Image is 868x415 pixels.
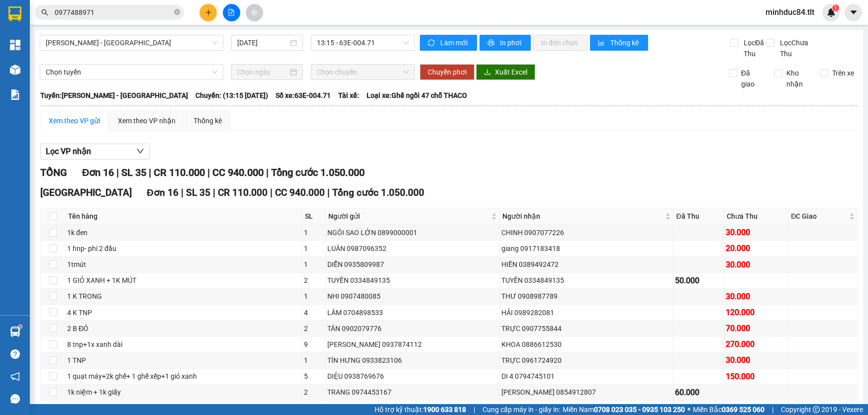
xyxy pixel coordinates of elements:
[154,166,205,178] span: CR 110.000
[275,187,325,198] span: CC 940.000
[687,408,690,412] span: ⚪️
[423,406,466,414] strong: 1900 633 818
[304,275,324,286] div: 2
[327,291,498,302] div: NHI 0907480085
[40,144,150,160] button: Lọc VP nhận
[594,406,685,414] strong: 0708 023 035 - 0935 103 250
[772,404,773,415] span: |
[849,8,858,17] span: caret-down
[726,338,787,350] div: 270.000
[66,208,302,225] th: Tên hàng
[501,259,672,270] div: HIỀN 0389492472
[328,211,489,222] span: Người gửi
[501,403,672,414] div: THU ÂN 0794960308
[67,227,300,238] div: 1k đen
[722,406,765,414] strong: 0369 525 060
[10,394,20,404] span: message
[67,339,300,350] div: 8 tnp+1x xanh dài
[501,371,672,382] div: DI 4 0794745101
[246,4,263,21] button: aim
[327,355,498,366] div: TÍN HƯNG 0933823106
[693,404,765,415] span: Miền Bắc
[67,291,300,302] div: 1 K TRONG
[740,37,767,59] span: Lọc Đã Thu
[174,9,180,15] span: close-circle
[82,166,114,178] span: Đơn 16
[674,208,724,225] th: Đã Thu
[476,64,535,80] button: downloadXuất Excel
[675,386,722,399] div: 60.000
[8,6,21,21] img: logo-vxr
[501,275,672,286] div: TUYỀN 0334849135
[737,68,767,89] span: Đã giao
[327,387,498,398] div: TRANG 0974453167
[136,147,144,155] span: down
[304,355,324,366] div: 1
[327,227,498,238] div: NGÔI SAO LỚN 0899000001
[610,37,640,48] span: Thống kê
[304,371,324,382] div: 5
[174,8,180,17] span: close-circle
[46,145,91,158] span: Lọc VP nhận
[501,387,672,398] div: [PERSON_NAME] 0854912807
[501,227,672,238] div: CHINH 0907077226
[304,291,324,302] div: 1
[55,7,172,18] input: Tìm tên, số ĐT hoặc mã đơn
[327,323,498,334] div: TÂN 0902079776
[501,243,672,254] div: giang 0917183418
[67,275,300,286] div: 1 GIỎ XANH + 1K MÚT
[726,402,787,415] div: 40.000
[237,67,288,78] input: Chọn ngày
[726,354,787,366] div: 30.000
[495,67,527,78] span: Xuất Excel
[10,372,20,381] span: notification
[270,187,273,198] span: |
[482,404,560,415] span: Cung cấp máy in - giấy in:
[10,349,20,359] span: question-circle
[327,403,498,414] div: [PERSON_NAME] 0942883870
[791,211,847,222] span: ĐC Giao
[304,403,324,414] div: 1
[10,40,20,50] img: dashboard-icon
[327,307,498,318] div: LÂM 0704898533
[782,68,812,89] span: Kho nhận
[367,90,467,101] span: Loại xe: Ghế ngồi 47 chỗ THACO
[590,35,648,51] button: bar-chartThống kê
[327,275,498,286] div: TUYỀN 0334849135
[474,404,475,415] span: |
[67,323,300,334] div: 2 B ĐỎ
[480,35,531,51] button: printerIn phơi
[828,68,858,79] span: Trên xe
[726,226,787,239] div: 30.000
[845,4,862,21] button: caret-down
[563,404,685,415] span: Miền Nam
[428,39,436,47] span: sync
[193,115,222,126] div: Thống kê
[726,322,787,334] div: 70.000
[726,370,787,383] div: 150.000
[304,259,324,270] div: 1
[228,9,235,16] span: file-add
[487,39,496,47] span: printer
[304,307,324,318] div: 4
[118,115,176,126] div: Xem theo VP nhận
[186,187,210,198] span: SL 35
[500,37,523,48] span: In phơi
[276,90,331,101] span: Số xe: 63E-004.71
[501,307,672,318] div: HẢI 0989282081
[181,187,184,198] span: |
[304,227,324,238] div: 1
[375,404,466,415] span: Hỗ trợ kỹ thuật:
[40,166,67,178] span: TỔNG
[266,166,269,178] span: |
[212,166,264,178] span: CC 940.000
[49,115,100,126] div: Xem theo VP gửi
[67,371,300,382] div: 1 quạt máy+2k ghế+ 1 ghế xếp+1 giỏ xanh
[251,9,258,16] span: aim
[827,8,836,17] img: icon-new-feature
[317,35,409,50] span: 13:15 - 63E-004.71
[726,242,787,254] div: 20.000
[121,166,146,178] span: SL 35
[440,37,469,48] span: Làm mới
[40,187,132,198] span: [GEOGRAPHIC_DATA]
